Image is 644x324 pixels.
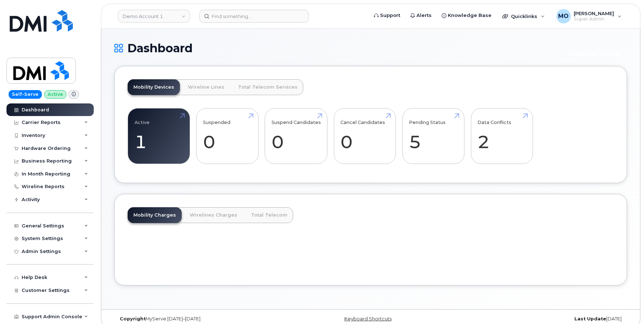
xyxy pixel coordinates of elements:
[134,112,183,160] a: Active 1
[477,112,526,160] a: Data Conflicts 2
[245,207,293,223] a: Total Telecom
[340,112,389,160] a: Cancel Candidates 0
[182,79,230,95] a: Wireline Lines
[574,316,606,321] strong: Last Update
[114,42,559,54] h1: Dashboard
[272,112,321,160] a: Suspend Candidates 0
[128,207,182,223] a: Mobility Charges
[409,112,458,160] a: Pending Status 5
[203,112,252,160] a: Suspended 0
[114,316,285,322] div: MyServe [DATE]–[DATE]
[128,79,180,95] a: Mobility Devices
[184,207,243,223] a: Wirelines Charges
[344,316,392,321] a: Keyboard Shortcuts
[562,48,627,60] button: Customer Card
[456,316,627,322] div: [DATE]
[232,79,303,95] a: Total Telecom Services
[120,316,146,321] strong: Copyright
